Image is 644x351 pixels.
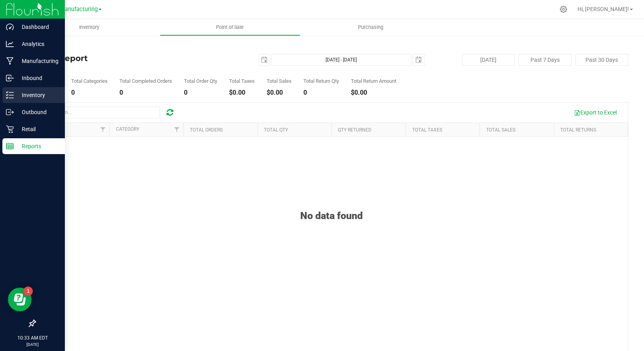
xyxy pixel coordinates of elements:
[519,54,571,66] button: Past 7 Days
[35,190,628,221] div: No data found
[14,107,61,117] p: Outbound
[4,334,61,341] p: 10:33 AM EDT
[267,90,292,96] div: $0.00
[6,91,14,99] inline-svg: Inventory
[559,6,568,13] div: Manage settings
[184,78,217,84] div: Total Order Qty
[14,56,61,66] p: Manufacturing
[6,57,14,65] inline-svg: Manufacturing
[119,90,172,96] div: 0
[119,78,172,84] div: Total Completed Orders
[351,90,396,96] div: $0.00
[338,127,371,133] a: Qty Returned
[486,127,515,133] a: Total Sales
[8,288,32,311] iframe: Resource center
[229,90,255,96] div: $0.00
[578,6,629,12] span: Hi, [PERSON_NAME]!
[264,127,288,133] a: Total Qty
[205,24,254,31] span: Point of Sale
[6,23,14,31] inline-svg: Dashboard
[170,123,183,136] a: Filter
[14,22,61,32] p: Dashboard
[184,90,217,96] div: 0
[96,123,109,136] a: Filter
[259,54,270,65] span: select
[6,74,14,82] inline-svg: Inbound
[19,19,160,36] a: Inventory
[14,141,61,151] p: Reports
[14,90,61,100] p: Inventory
[6,142,14,150] inline-svg: Reports
[351,78,396,84] div: Total Return Amount
[23,286,33,296] iframe: Resource center unread badge
[6,40,14,48] inline-svg: Analytics
[14,73,61,83] p: Inbound
[60,6,98,13] span: Manufacturing
[190,127,223,133] a: Total Orders
[6,108,14,116] inline-svg: Outbound
[6,125,14,133] inline-svg: Retail
[4,341,61,347] p: [DATE]
[35,54,233,63] h4: Sales Report
[267,78,292,84] div: Total Sales
[560,127,596,133] a: Total Returns
[116,126,139,132] a: Category
[462,54,515,66] button: [DATE]
[300,19,441,36] a: Purchasing
[412,127,442,133] a: Total Taxes
[14,39,61,49] p: Analytics
[71,78,108,84] div: Total Categories
[160,19,301,36] a: Point of Sale
[413,54,424,65] span: select
[68,24,110,31] span: Inventory
[303,78,339,84] div: Total Return Qty
[576,54,628,66] button: Past 30 Days
[41,107,160,118] input: Search...
[14,124,61,134] p: Retail
[229,78,255,84] div: Total Taxes
[71,90,108,96] div: 0
[303,90,339,96] div: 0
[569,106,622,119] button: Export to Excel
[347,24,394,31] span: Purchasing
